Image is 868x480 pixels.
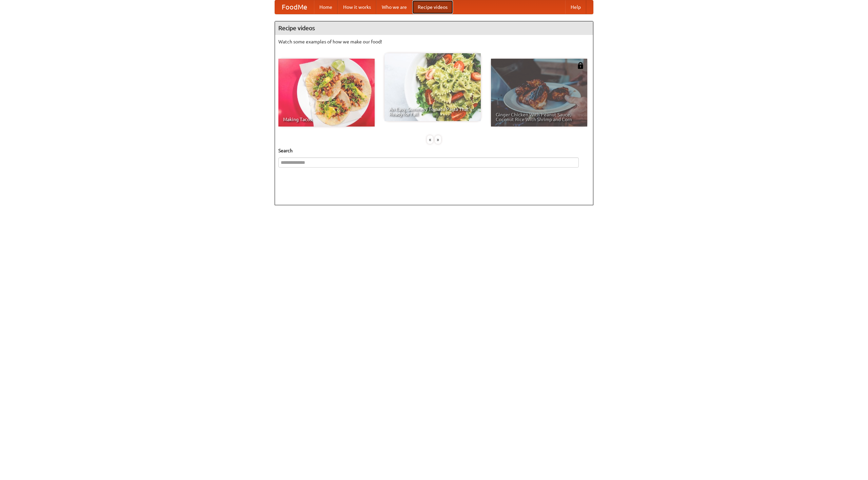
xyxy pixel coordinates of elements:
a: Making Tacos [278,59,375,127]
h5: Search [278,147,590,154]
h4: Recipe videos [275,21,593,35]
span: Making Tacos [283,117,370,122]
a: An Easy, Summery Tomato Pasta That's Ready for Fall [384,53,481,121]
span: An Easy, Summery Tomato Pasta That's Ready for Fall [389,107,476,116]
p: Watch some examples of how we make our food! [278,38,590,45]
a: Help [565,0,586,14]
a: FoodMe [275,0,314,14]
img: 483408.png [577,62,584,69]
div: « [427,135,433,144]
a: Who we are [376,0,412,14]
a: Home [314,0,338,14]
a: How it works [338,0,376,14]
a: Recipe videos [412,0,453,14]
div: » [435,135,441,144]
